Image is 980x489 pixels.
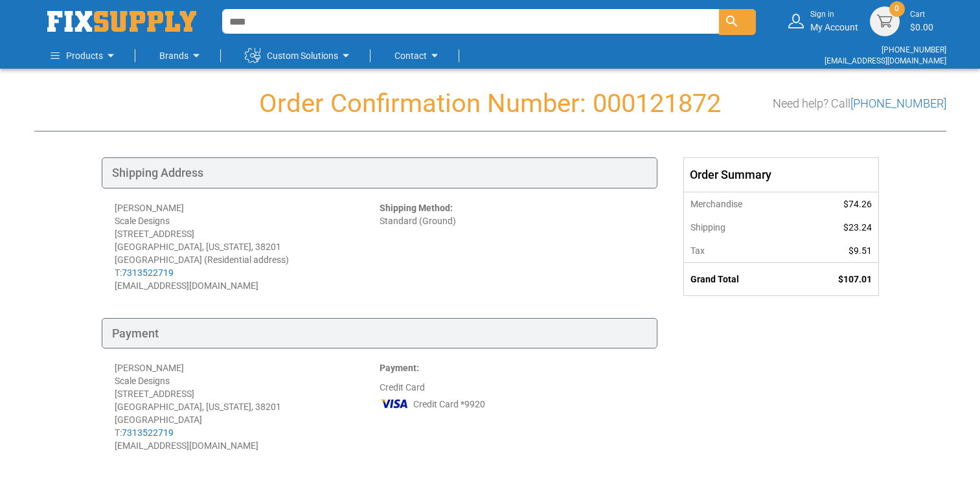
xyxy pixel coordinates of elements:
small: Sign in [810,9,858,20]
span: $0.00 [910,22,933,32]
span: Credit Card *9920 [413,398,485,411]
div: [PERSON_NAME] Scale Designs [STREET_ADDRESS] [GEOGRAPHIC_DATA], [US_STATE], 38201 [GEOGRAPHIC_DAT... [115,361,380,452]
th: Shipping [684,216,797,239]
h1: Order Confirmation Number: 000121872 [34,89,946,118]
strong: Payment: [380,363,419,373]
a: 7313522719 [122,267,174,278]
div: [PERSON_NAME] Scale Designs [STREET_ADDRESS] [GEOGRAPHIC_DATA], [US_STATE], 38201 [GEOGRAPHIC_DAT... [115,201,380,292]
th: Merchandise [684,192,797,216]
th: Tax [684,239,797,263]
div: Standard (Ground) [380,201,644,292]
h3: Need help? Call [773,97,946,110]
span: $9.51 [849,245,872,256]
div: Shipping Address [102,157,657,188]
span: $74.26 [843,199,872,209]
strong: Grand Total [690,274,739,284]
div: Payment [102,318,657,349]
span: $23.24 [843,222,872,233]
small: Cart [910,9,933,20]
a: store logo [47,11,196,32]
span: 0 [895,3,899,14]
img: VI [380,394,409,413]
div: Credit Card [380,361,644,452]
div: Order Summary [684,158,878,192]
a: Custom Solutions [245,43,354,69]
a: [EMAIL_ADDRESS][DOMAIN_NAME] [825,56,946,65]
a: Brands [159,43,204,69]
strong: Shipping Method: [380,203,453,213]
a: [PHONE_NUMBER] [882,45,946,54]
img: Fix Industrial Supply [47,11,196,32]
div: My Account [810,9,858,33]
a: Contact [394,43,442,69]
span: $107.01 [838,274,872,284]
a: 7313522719 [122,427,174,438]
a: Products [51,43,119,69]
a: [PHONE_NUMBER] [850,97,946,110]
